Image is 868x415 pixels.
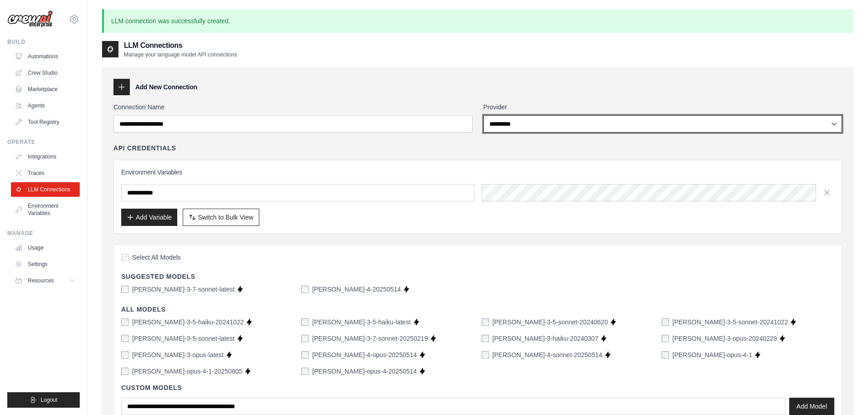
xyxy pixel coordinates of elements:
label: claude-3-opus-20240229 [673,334,777,343]
input: claude-3-haiku-20240307 [482,335,489,342]
div: Build [7,38,80,46]
div: Operate [7,138,80,146]
input: claude-opus-4-1-20250805 [121,368,128,375]
label: claude-4-opus-20250514 [312,350,417,359]
input: claude-3-5-sonnet-latest [121,335,128,342]
input: claude-4-sonnet-20250514 [482,351,489,359]
h3: Environment Variables [121,168,834,177]
a: Settings [11,257,80,272]
label: claude-3-5-haiku-latest [312,318,411,327]
a: Environment Variables [11,199,80,220]
label: claude-opus-4-20250514 [312,367,417,376]
a: Tool Registry [11,115,80,129]
a: LLM Connections [11,182,80,197]
div: Manage [7,230,80,237]
a: Traces [11,166,80,180]
input: claude-sonnet-4-20250514 [301,286,308,293]
a: Crew Studio [11,66,80,80]
button: Add Model [789,398,834,415]
h3: Add New Connection [135,82,197,92]
label: Provider [483,102,842,112]
h4: All Models [121,305,834,314]
button: Add Variable [121,209,177,226]
label: claude-3-5-sonnet-latest [132,334,235,343]
span: Switch to Bulk View [198,213,253,222]
input: claude-3-7-sonnet-20250219 [301,335,308,342]
input: Select All Models [121,254,128,261]
h2: LLM Connections [124,40,237,51]
a: Automations [11,49,80,64]
a: Integrations [11,149,80,164]
label: claude-opus-4-1-20250805 [132,367,242,376]
input: claude-3-7-sonnet-latest [121,286,128,293]
p: LLM connection was successfully created. [102,9,853,33]
label: claude-3-5-haiku-20241022 [132,318,244,327]
label: claude-4-sonnet-20250514 [493,350,602,359]
label: claude-3-haiku-20240307 [493,334,599,343]
input: claude-3-opus-latest [121,351,128,359]
h4: Custom Models [121,383,834,392]
span: Resources [28,277,54,284]
label: claude-3-opus-latest [132,350,224,359]
label: claude-3-7-sonnet-latest [132,285,235,294]
a: Usage [11,241,80,255]
input: claude-3-5-haiku-latest [301,318,308,326]
button: Logout [7,392,80,408]
label: claude-sonnet-4-20250514 [312,285,401,294]
label: Connection Name [113,102,473,112]
input: claude-3-5-haiku-20241022 [121,318,128,326]
label: claude-3-5-sonnet-20240620 [493,318,608,327]
a: Marketplace [11,82,80,97]
input: claude-3-opus-20240229 [662,335,669,342]
label: claude-3-7-sonnet-20250219 [312,334,428,343]
input: claude-opus-4-20250514 [301,368,308,375]
h4: Suggested Models [121,272,834,281]
button: Switch to Bulk View [183,209,259,226]
label: claude-3-5-sonnet-20241022 [673,318,788,327]
input: claude-3-5-sonnet-20240620 [482,318,489,326]
a: Agents [11,98,80,113]
p: Manage your language model API connections [124,51,237,58]
input: claude-4-opus-20250514 [301,351,308,359]
label: claude-opus-4-1 [673,350,752,359]
button: Resources [11,273,80,288]
span: Logout [41,396,57,404]
span: Select All Models [132,253,181,262]
input: claude-opus-4-1 [662,351,669,359]
img: Logo [7,10,53,28]
input: claude-3-5-sonnet-20241022 [662,318,669,326]
h4: API Credentials [113,143,176,153]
